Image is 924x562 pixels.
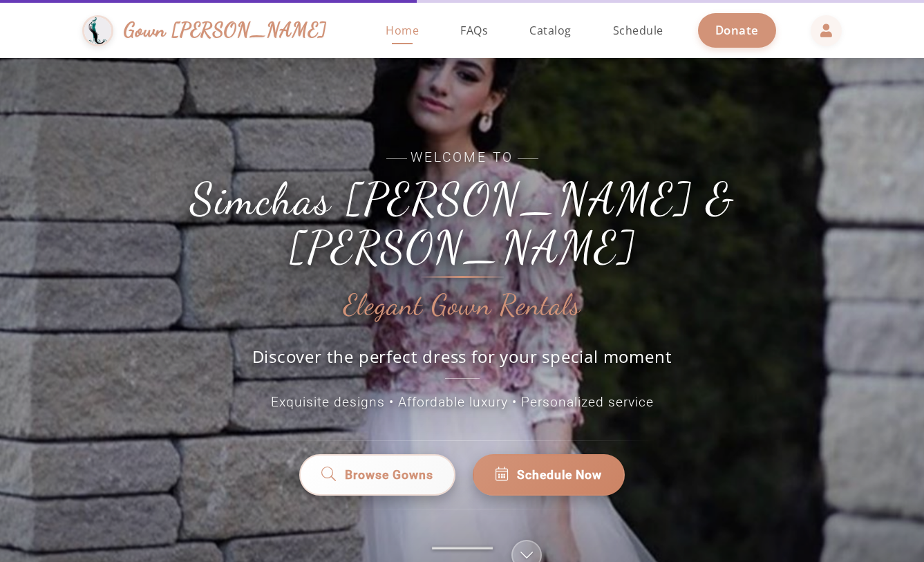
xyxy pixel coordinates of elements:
[517,466,602,484] span: Schedule Now
[82,12,340,50] a: Gown [PERSON_NAME]
[516,3,585,58] a: Catalog
[82,15,113,46] img: Gown Gmach Logo
[151,148,773,168] span: Welcome to
[460,23,488,38] span: FAQs
[386,23,419,38] span: Home
[613,23,663,38] span: Schedule
[151,175,773,272] h1: Simchas [PERSON_NAME] & [PERSON_NAME]
[715,22,759,38] span: Donate
[343,290,581,321] h2: Elegant Gown Rentals
[698,13,776,47] a: Donate
[345,466,433,484] span: Browse Gowns
[238,345,687,379] p: Discover the perfect dress for your special moment
[372,3,433,58] a: Home
[124,15,326,45] span: Gown [PERSON_NAME]
[599,3,677,58] a: Schedule
[151,393,773,413] p: Exquisite designs • Affordable luxury • Personalized service
[446,3,502,58] a: FAQs
[529,23,572,38] span: Catalog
